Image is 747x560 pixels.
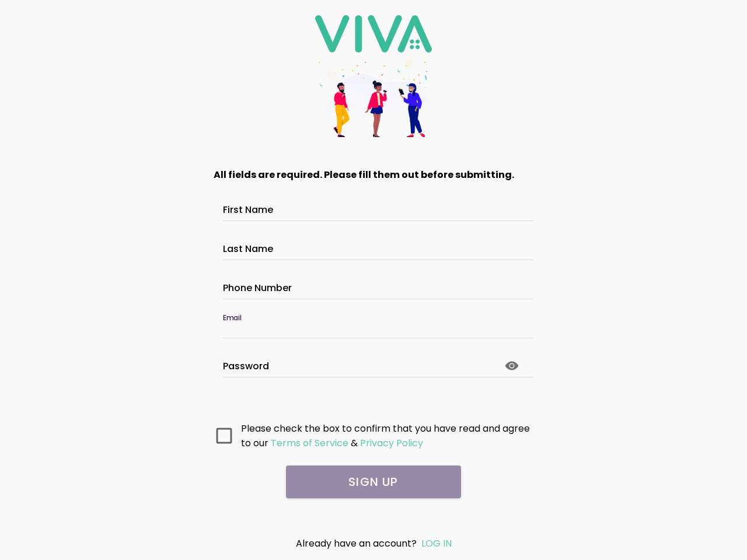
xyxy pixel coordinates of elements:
div: Already have an account? [237,536,510,551]
a: LOG IN [421,537,452,550]
ion-text: Privacy Policy [360,436,423,450]
ion-text: Terms of Service [271,436,348,450]
ion-col: Please check the box to confirm that you have read and agree to our & [238,418,537,453]
input: Email [223,324,524,334]
strong: All fields are required. Please fill them out before submitting. [214,168,514,181]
